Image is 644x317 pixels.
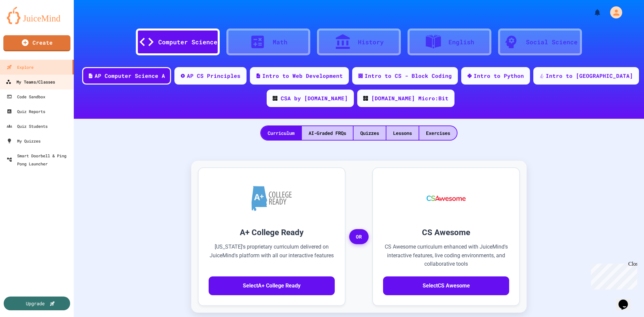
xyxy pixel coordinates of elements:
div: Computer Science [158,38,217,47]
div: Quiz Students [7,122,48,130]
div: My Quizzes [7,137,41,145]
div: Intro to Web Development [262,72,343,80]
div: Code Sandbox [7,93,45,101]
div: History [358,38,384,47]
img: A+ College Ready [252,186,292,211]
div: CSA by [DOMAIN_NAME] [281,94,348,102]
img: CS Awesome [420,178,473,218]
div: AP Computer Science A [95,72,165,80]
div: AI-Graded FRQs [302,126,353,140]
div: AP CS Principles [187,72,240,80]
div: [DOMAIN_NAME] Micro:Bit [371,94,448,102]
img: CODE_logo_RGB.png [363,96,368,101]
h3: CS Awesome [383,226,509,239]
div: Lessons [386,126,419,140]
button: SelectA+ College Ready [209,276,335,295]
div: Curriculum [261,126,301,140]
div: My Teams/Classes [6,78,55,86]
div: Explore [7,63,34,71]
div: Quiz Reports [7,107,45,115]
span: OR [349,229,369,245]
a: Create [3,35,70,51]
iframe: chat widget [588,261,637,289]
img: logo-orange.svg [7,7,67,24]
div: Smart Doorbell & Ping Pong Launcher [7,152,71,168]
div: Social Science [526,38,578,47]
button: SelectCS Awesome [383,276,509,295]
div: My Account [603,5,624,20]
div: Math [273,38,287,47]
div: Upgrade [26,300,45,307]
div: Exercises [419,126,457,140]
div: Intro to CS - Block Coding [365,72,452,80]
iframe: chat widget [616,290,637,310]
div: Intro to [GEOGRAPHIC_DATA] [546,72,633,80]
img: CODE_logo_RGB.png [273,96,277,101]
h3: A+ College Ready [209,226,335,239]
p: [US_STATE]'s proprietary curriculum delivered on JuiceMind's platform with all our interactive fe... [209,243,335,268]
div: English [448,38,474,47]
div: My Notifications [581,7,603,18]
div: Quizzes [354,126,386,140]
div: Intro to Python [474,72,524,80]
p: CS Awesome curriculum enhanced with JuiceMind's interactive features, live coding environments, a... [383,243,509,268]
div: Chat with us now!Close [3,3,46,43]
